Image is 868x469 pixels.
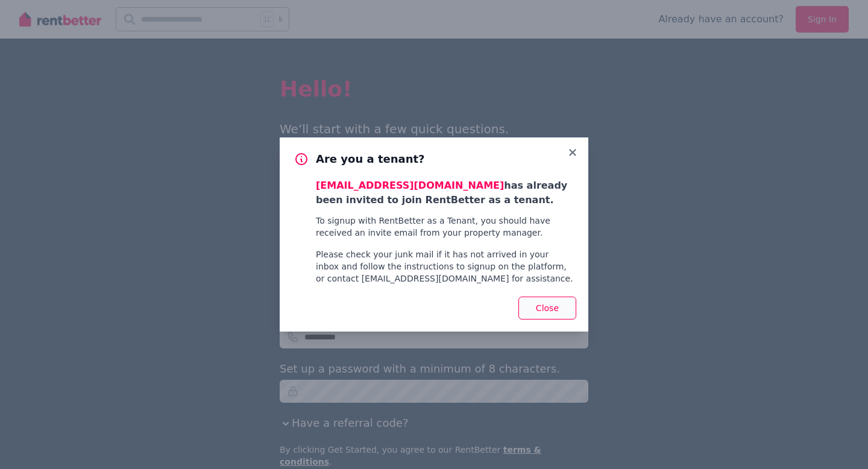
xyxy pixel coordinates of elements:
h3: Are you a tenant? [316,152,574,166]
a: [EMAIL_ADDRESS][DOMAIN_NAME] [362,274,509,283]
p: has already been invited to join RentBetter as a tenant. [316,178,574,207]
p: To signup with RentBetter as a Tenant, you should have received an invite email from your propert... [316,215,574,239]
button: Close [518,297,576,319]
span: [EMAIL_ADDRESS][DOMAIN_NAME] [316,180,504,191]
p: Please check your junk mail if it has not arrived in your inbox and follow the instructions to si... [316,248,574,285]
